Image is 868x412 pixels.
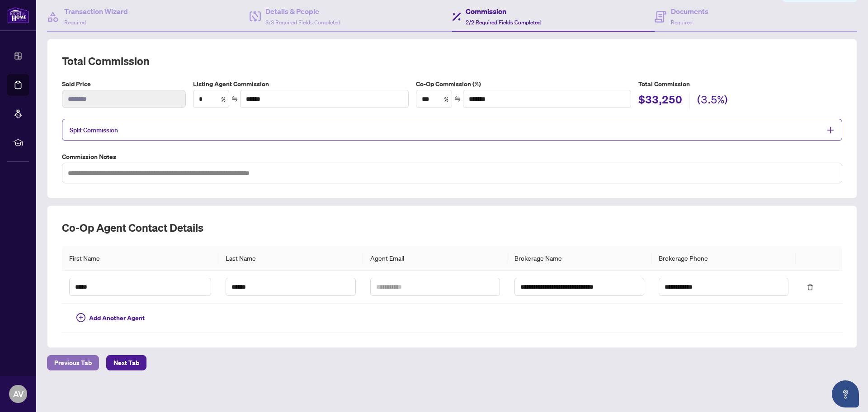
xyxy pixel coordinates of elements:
h2: Co-op Agent Contact Details [62,220,842,235]
img: logo [7,7,29,23]
th: First Name [62,246,218,271]
label: Co-Op Commission (%) [416,79,632,89]
h4: Details & People [265,6,340,17]
span: AV [13,388,24,400]
h2: Total Commission [62,54,842,68]
h4: Commission [466,6,541,17]
label: Commission Notes [62,152,842,162]
th: Agent Email [363,246,507,271]
button: Add Another Agent [69,311,152,325]
th: Brokerage Phone [651,246,796,271]
span: Required [64,19,86,26]
button: Previous Tab [47,355,99,370]
span: 2/2 Required Fields Completed [466,19,541,26]
span: Split Commission [70,126,118,134]
label: Sold Price [62,79,186,89]
span: swap [231,96,238,102]
button: Next Tab [106,355,146,370]
span: delete [807,284,813,290]
label: Listing Agent Commission [193,79,409,89]
div: Split Commission [62,119,842,141]
span: swap [454,96,461,102]
span: plus [826,126,835,134]
h2: (3.5%) [697,92,728,109]
span: Add Another Agent [89,313,145,323]
h5: Total Commission [638,79,842,89]
h4: Documents [671,6,708,17]
span: Required [671,19,693,26]
span: plus-circle [76,313,85,322]
h2: $33,250 [638,92,682,109]
h4: Transaction Wizard [64,6,128,17]
th: Last Name [218,246,363,271]
span: Previous Tab [54,356,92,370]
span: Next Tab [113,356,139,370]
button: Open asap [832,380,859,407]
span: 3/3 Required Fields Completed [265,19,340,26]
th: Brokerage Name [507,246,651,271]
